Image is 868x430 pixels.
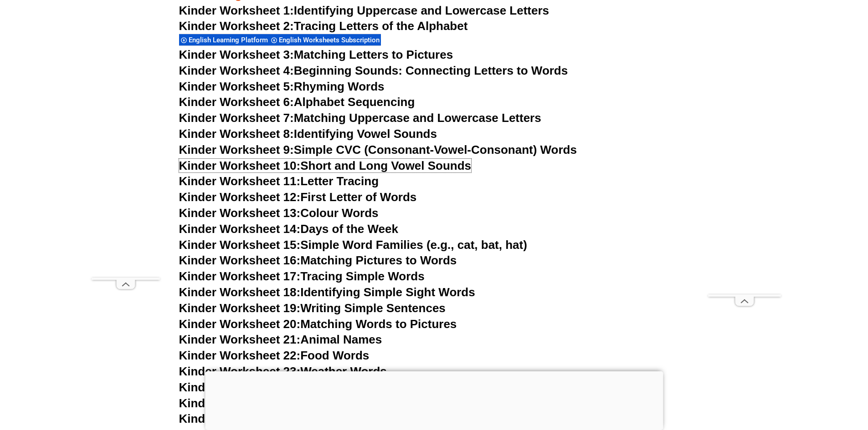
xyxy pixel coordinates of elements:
[179,80,294,93] span: Kinder Worksheet 5:
[179,238,301,252] span: Kinder Worksheet 15:
[179,317,301,331] span: Kinder Worksheet 20:
[179,159,472,172] a: Kinder Worksheet 10:Short and Long Vowel Sounds
[179,190,301,204] span: Kinder Worksheet 12:
[179,333,301,346] span: Kinder Worksheet 21:
[179,206,301,220] span: Kinder Worksheet 13:
[179,285,301,299] span: Kinder Worksheet 18:
[179,396,301,410] span: Kinder Worksheet 25:
[179,317,457,331] a: Kinder Worksheet 20:Matching Words to Pictures
[179,4,294,17] span: Kinder Worksheet 1:
[179,238,527,252] a: Kinder Worksheet 15:Simple Word Families (e.g., cat, bat, hat)
[205,371,663,428] iframe: Advertisement
[179,364,387,378] a: Kinder Worksheet 23:Weather Words
[179,269,301,283] span: Kinder Worksheet 17:
[179,380,401,394] a: Kinder Worksheet 24:Identifying Nouns
[179,174,301,188] span: Kinder Worksheet 11:
[179,143,294,157] span: Kinder Worksheet 9:
[179,301,446,315] a: Kinder Worksheet 19:Writing Simple Sentences
[179,4,550,17] a: Kinder Worksheet 1:Identifying Uppercase and Lowercase Letters
[179,143,577,157] a: Kinder Worksheet 9:Simple CVC (Consonant-Vowel-Consonant) Words
[179,380,301,394] span: Kinder Worksheet 24:
[179,159,301,172] span: Kinder Worksheet 10:
[179,206,379,220] a: Kinder Worksheet 13:Colour Words
[179,127,437,141] a: Kinder Worksheet 8:Identifying Vowel Sounds
[179,64,568,77] a: Kinder Worksheet 4:Beginning Sounds: Connecting Letters to Words
[179,333,382,346] a: Kinder Worksheet 21:Animal Names
[179,95,294,109] span: Kinder Worksheet 6:
[179,222,398,236] a: Kinder Worksheet 14:Days of the Week
[179,111,294,125] span: Kinder Worksheet 7:
[179,285,475,299] a: Kinder Worksheet 18:Identifying Simple Sight Words
[179,301,301,315] span: Kinder Worksheet 19:
[179,222,301,236] span: Kinder Worksheet 14:
[179,253,301,267] span: Kinder Worksheet 16:
[179,364,301,378] span: Kinder Worksheet 23:
[179,127,294,141] span: Kinder Worksheet 8:
[179,95,415,109] a: Kinder Worksheet 6:Alphabet Sequencing
[179,111,541,125] a: Kinder Worksheet 7:Matching Uppercase and Lowercase Letters
[179,253,457,267] a: Kinder Worksheet 16:Matching Pictures to Words
[179,19,294,33] span: Kinder Worksheet 2:
[179,349,370,362] a: Kinder Worksheet 22:Food Words
[179,190,417,204] a: Kinder Worksheet 12:First Letter of Words
[179,174,379,188] a: Kinder Worksheet 11:Letter Tracing
[179,412,301,425] span: Kinder Worksheet 26:
[179,48,453,61] a: Kinder Worksheet 3:Matching Letters to Pictures
[189,36,271,44] span: English Learning Platform
[269,34,381,46] div: English Worksheets Subscription
[179,396,396,410] a: Kinder Worksheet 25:Identifying Verbs
[179,269,425,283] a: Kinder Worksheet 17:Tracing Simple Words
[179,48,294,61] span: Kinder Worksheet 3:
[708,21,781,294] iframe: Advertisement
[279,36,382,44] span: English Worksheets Subscription
[92,21,160,278] iframe: Advertisement
[179,34,269,46] div: English Learning Platform
[179,349,301,362] span: Kinder Worksheet 22:
[179,64,294,77] span: Kinder Worksheet 4:
[179,80,385,93] a: Kinder Worksheet 5:Rhyming Words
[179,19,468,33] a: Kinder Worksheet 2:Tracing Letters of the Alphabet
[179,412,501,425] a: Kinder Worksheet 26:Matching Objects with Their Names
